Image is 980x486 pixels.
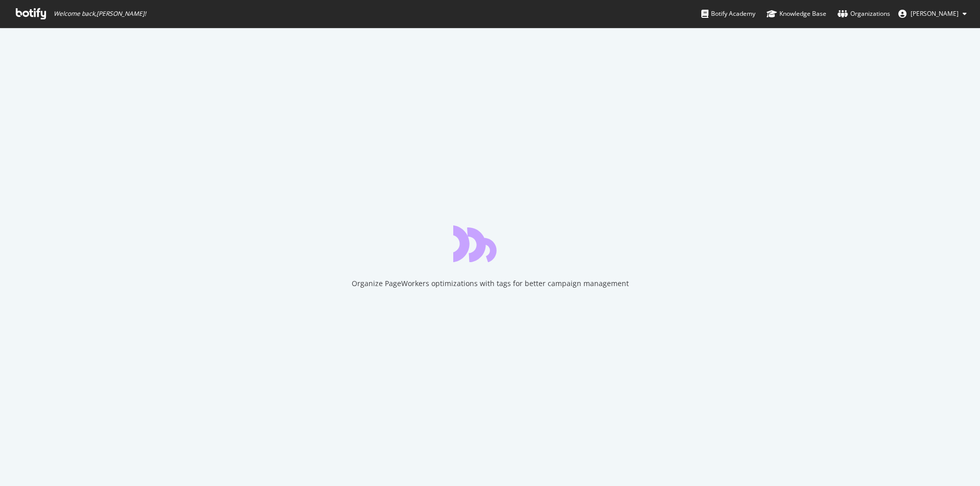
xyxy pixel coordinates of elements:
[890,6,975,22] button: [PERSON_NAME]
[54,10,146,18] span: Welcome back, [PERSON_NAME] !
[352,278,629,289] div: Organize PageWorkers optimizations with tags for better campaign management
[701,9,755,19] div: Botify Academy
[838,9,890,19] div: Organizations
[911,9,959,18] span: Alex Keene
[767,9,826,19] div: Knowledge Base
[453,225,527,262] div: animation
